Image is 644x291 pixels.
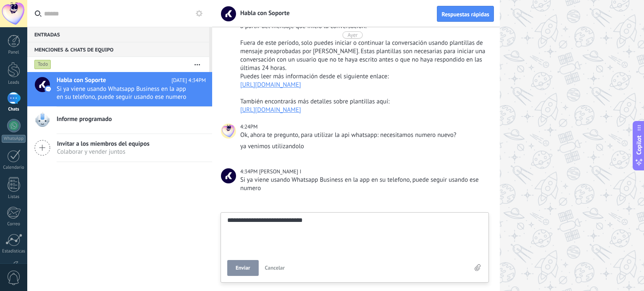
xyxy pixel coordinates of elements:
[240,98,487,106] div: También encontrarás más detalles sobre plantillas aquí:
[235,9,290,17] span: Habla con Soporte
[265,264,285,271] span: Cancelar
[57,76,106,85] span: Habla con Soporte
[262,260,288,276] button: Cancelar
[27,27,209,42] div: Entradas
[236,265,250,271] span: Enviar
[2,50,26,55] div: Panel
[240,72,487,81] div: Puedes leer más información desde el siguiente enlace:
[34,59,51,70] div: Todo
[240,106,301,114] a: [URL][DOMAIN_NAME]
[259,168,301,175] span: Angel I
[635,135,643,155] span: Copilot
[2,80,26,85] div: Leads
[27,107,212,134] a: Informe programado
[2,221,26,227] div: Correo
[240,39,487,72] div: Fuera de este período, solo puedes iniciar o continuar la conversación usando plantillas de mensa...
[348,31,358,39] div: Ayer
[2,107,26,112] div: Chats
[240,142,487,151] div: ya venimos utilizandolo
[2,194,26,200] div: Listas
[240,81,301,89] a: [URL][DOMAIN_NAME]
[240,131,487,139] div: Ok, ahora te pregunto, para utilizar la api whatsapp: necesitamos numero nuevo?
[240,176,487,193] div: Si ya viene usando Whatsapp Business en la app en su telefono, puede seguir usando ese numero
[221,124,236,139] span: Sebastian Fernandez
[221,168,236,183] span: Angel I
[2,135,26,143] div: WhatsApp
[437,6,494,22] button: Respuestas rápidas
[240,167,259,176] div: 4:34PM
[2,165,26,170] div: Calendario
[57,140,150,148] span: Invitar a los miembros del equipos
[57,115,112,124] span: Informe programado
[27,72,212,106] a: Habla con Soporte [DATE] 4:34PM Si ya viene usando Whatsapp Business en la app en su telefono, pu...
[171,76,206,85] span: [DATE] 4:34PM
[27,42,209,57] div: Menciones & Chats de equipo
[2,249,26,254] div: Estadísticas
[227,260,259,276] button: Enviar
[441,11,489,17] span: Respuestas rápidas
[57,85,190,101] span: Si ya viene usando Whatsapp Business en la app en su telefono, puede seguir usando ese numero
[240,123,259,131] div: 4:24PM
[57,148,150,156] span: Colaborar y vender juntos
